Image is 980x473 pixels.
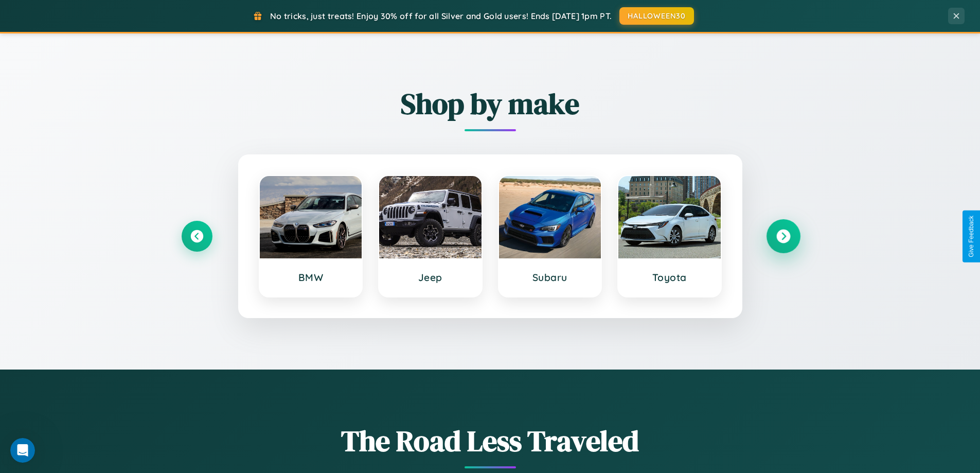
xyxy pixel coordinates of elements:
div: Give Feedback [968,216,975,257]
h3: BMW [270,271,352,284]
span: No tricks, just treats! Enjoy 30% off for all Silver and Gold users! Ends [DATE] 1pm PT. [270,11,612,21]
h3: Toyota [629,271,710,284]
iframe: Intercom live chat [10,438,35,463]
h3: Subaru [509,271,591,284]
h1: The Road Less Traveled [182,421,799,461]
h2: Shop by make [182,84,799,124]
button: HALLOWEEN30 [619,7,694,25]
h3: Jeep [389,271,471,284]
